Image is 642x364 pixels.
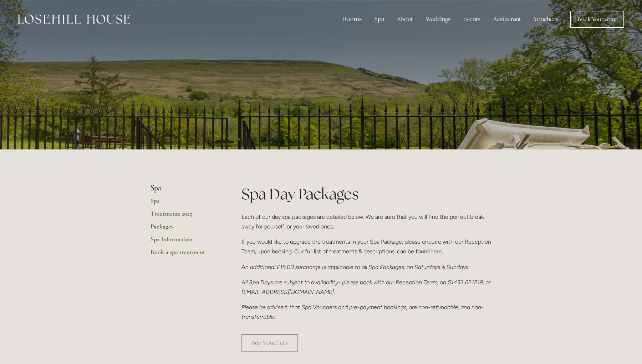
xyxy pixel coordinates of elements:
div: About [391,12,419,26]
p: Each of our day spa packages are detailed below. We are sure that you will find the perfect break... [241,212,491,231]
div: Rooms [337,12,367,26]
a: here [430,248,442,255]
div: Restaurant [488,12,527,26]
div: Spa [369,12,390,26]
h1: Spa Day Packages [241,184,491,205]
a: Vouchers [528,12,564,26]
div: Events [458,12,486,26]
a: Spa [151,197,219,210]
p: If you would like to upgrade the treatments in your Spa Package, please enquire with our Receptio... [241,237,491,256]
img: Losehill House [18,15,130,24]
a: Treatments 2025 [151,210,219,222]
a: Buy Vouchers [241,334,298,352]
a: Packages [151,222,219,235]
em: All Spa Days are subject to availability- please book with our Reception Team, on 01433 621219, o... [241,279,492,295]
em: Please be advised, that Spa Vouchers and pre-payment bookings, are non-refundable, and non-transf... [241,304,484,320]
a: Book a spa treatment [151,248,219,261]
a: Book Your Stay [570,11,624,28]
div: Weddings [420,12,456,26]
em: An additional £15.00 surcharge is applicable to all Spa Packages, on Saturdays & Sundays. [241,264,469,270]
li: Spa [151,184,219,193]
a: Spa Information [151,235,219,248]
